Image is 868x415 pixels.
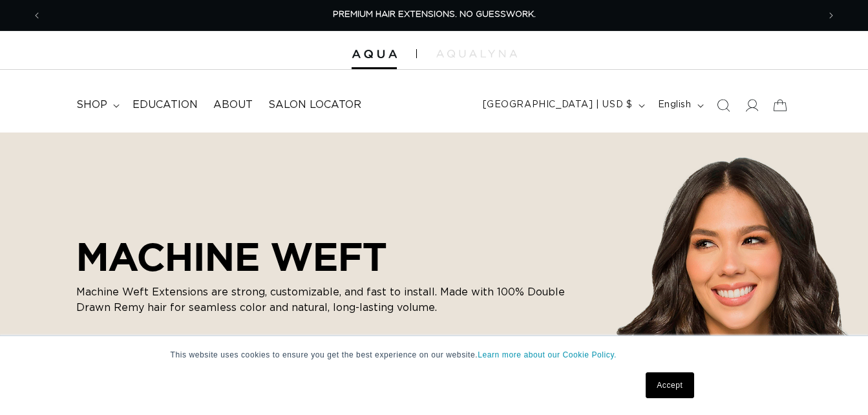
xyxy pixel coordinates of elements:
span: Salon Locator [268,98,361,112]
p: This website uses cookies to ensure you get the best experience on our website. [171,349,698,361]
span: [GEOGRAPHIC_DATA] | USD $ [483,98,633,112]
span: PREMIUM HAIR EXTENSIONS. NO GUESSWORK. [333,10,536,19]
button: Next announcement [817,3,845,28]
p: Machine Weft Extensions are strong, customizable, and fast to install. Made with 100% Double Draw... [76,284,567,315]
a: Salon Locator [260,90,369,120]
a: About [206,90,260,120]
img: aqualyna.com [436,50,517,58]
summary: Search [709,91,737,120]
span: About [213,98,253,112]
summary: shop [69,90,125,120]
button: English [650,93,709,118]
span: English [658,98,692,112]
span: Education [132,98,198,112]
a: Education [125,90,206,120]
h2: MACHINE WEFT [76,234,567,279]
span: shop [76,98,107,112]
img: Aqua Hair Extensions [352,50,397,59]
a: Learn more about our Cookie Policy. [478,350,617,359]
a: Accept [646,372,693,398]
button: Previous announcement [23,3,51,28]
button: [GEOGRAPHIC_DATA] | USD $ [475,93,650,118]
